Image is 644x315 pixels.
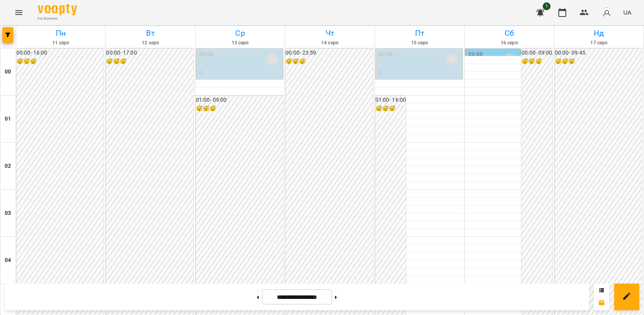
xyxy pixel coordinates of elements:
[620,5,635,20] button: UA
[521,57,552,66] h6: 😴😴😴
[466,39,553,47] h6: 16 серп
[199,68,281,78] p: 0
[468,50,483,59] label: 23:30
[16,57,104,66] h6: 😴😴😴
[107,39,194,47] h6: 12 серп
[5,162,11,170] h6: 02
[379,68,461,78] p: 0
[197,27,284,39] h6: Ср
[196,96,283,104] h6: 01:00 - 09:00
[38,16,77,21] span: For Business
[556,27,642,39] h6: Нд
[5,256,11,265] h6: 04
[106,49,193,57] h6: 00:00 - 17:00
[555,49,642,57] h6: 00:00 - 09:45
[379,50,393,59] label: 00:00
[556,39,642,47] h6: 17 серп
[521,49,552,57] h6: 00:00 - 09:00
[285,57,373,66] h6: 😴😴😴
[601,7,612,18] img: avatar_s.png
[5,115,11,123] h6: 01
[376,39,463,47] h6: 15 серп
[266,53,278,65] div: Тюрдьо Лариса
[376,27,463,39] h6: Пт
[286,39,373,47] h6: 14 серп
[375,96,406,104] h6: 01:00 - 16:00
[17,39,104,47] h6: 11 серп
[107,27,194,39] h6: Вт
[17,27,104,39] h6: Пн
[623,8,631,16] span: UA
[286,27,373,39] h6: Чт
[16,49,104,57] h6: 00:00 - 16:00
[504,53,516,65] div: Тюрдьо Лариса
[543,2,551,10] span: 1
[379,78,461,96] p: індивід матем 45 хв ([PERSON_NAME])
[5,68,11,76] h6: 00
[199,78,281,96] p: індивід матем 45 хв ([PERSON_NAME])
[196,104,283,113] h6: 😴😴😴
[375,104,406,113] h6: 😴😴😴
[38,4,77,15] img: Voopty Logo
[9,3,28,22] button: Menu
[446,53,457,65] div: Тюрдьо Лариса
[199,50,214,59] label: 00:00
[285,49,373,57] h6: 00:00 - 23:59
[5,209,11,218] h6: 03
[106,57,193,66] h6: 😴😴😴
[466,27,553,39] h6: Сб
[197,39,284,47] h6: 13 серп
[555,57,642,66] h6: 😴😴😴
